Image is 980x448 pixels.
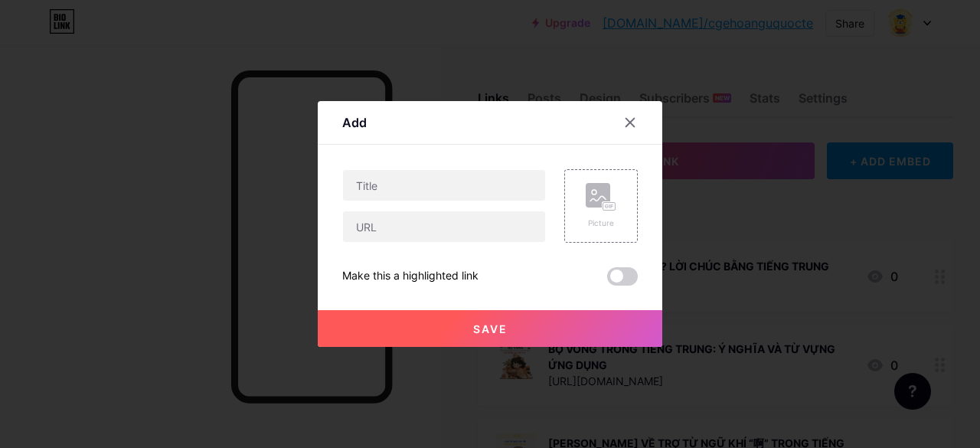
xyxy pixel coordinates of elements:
div: Make this a highlighted link [342,267,479,286]
button: Save [318,310,662,347]
input: URL [343,211,545,242]
span: Save [473,322,508,335]
input: Title [343,170,545,201]
div: Add [342,113,367,132]
div: Picture [586,217,616,229]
